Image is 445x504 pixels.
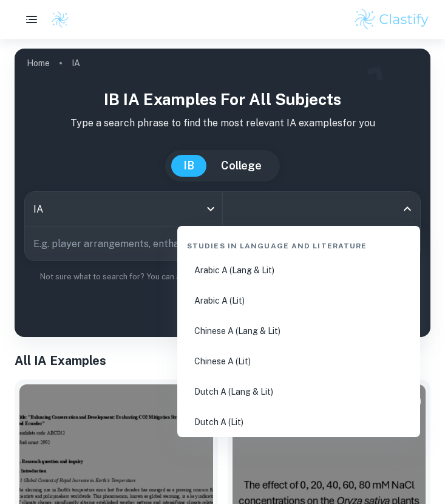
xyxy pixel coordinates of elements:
[27,55,50,72] a: Home
[24,116,421,131] p: Type a search phrase to find the most relevant IA examples for you
[353,7,430,32] img: Clastify logo
[399,200,416,217] button: Close
[15,352,430,370] h1: All IA Examples
[44,10,69,29] a: Clastify logo
[182,317,415,345] li: Chinese A (Lang & Lit)
[15,49,430,337] img: profile cover
[182,287,415,315] li: Arabic A (Lit)
[209,155,274,177] button: College
[24,271,421,296] p: Not sure what to search for? You can always look through our example Internal Assessments below f...
[25,226,386,261] input: E.g. player arrangements, enthalpy of combustion, analysis of a big city...
[171,155,206,177] button: IB
[182,378,415,406] li: Dutch A (Lang & Lit)
[51,10,69,29] img: Clastify logo
[182,256,415,284] li: Arabic A (Lang & Lit)
[182,408,415,436] li: Dutch A (Lit)
[182,347,415,375] li: Chinese A (Lit)
[24,87,421,111] h1: IB IA examples for all subjects
[25,192,222,226] div: IA
[182,231,415,256] div: Studies in Language and Literature
[72,56,80,70] p: IA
